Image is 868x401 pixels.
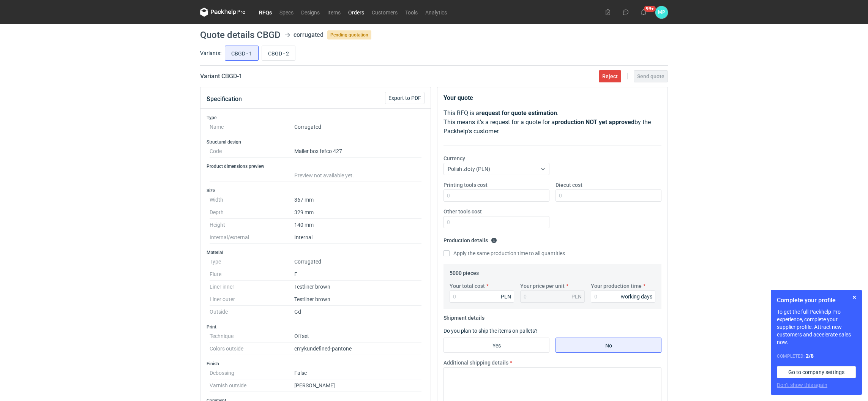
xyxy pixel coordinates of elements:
[294,121,421,133] dd: Corrugated
[210,256,294,268] dt: Type
[443,234,497,243] legend: Production details
[655,6,668,19] div: Martyna Paroń
[421,8,451,17] a: Analytics
[479,109,557,117] strong: request for quote estimation
[637,74,664,79] span: Send quote
[294,145,421,158] dd: Mailer box fefco 427
[556,189,661,202] input: 0
[262,46,295,61] label: CBGD - 2
[344,8,368,17] a: Orders
[591,282,642,290] label: Your production time
[388,95,421,101] span: Export to PDF
[210,268,294,281] dt: Flute
[443,312,485,321] legend: Shipment details
[450,282,485,290] label: Your total cost
[777,352,856,360] div: Completed:
[450,290,514,303] input: 0
[210,367,294,379] dt: Debossing
[655,6,668,19] button: MP
[777,308,856,346] p: To get the full Packhelp Pro experience, complete your supplier profile. Attract new customers an...
[210,206,294,219] dt: Depth
[294,231,421,244] dd: Internal
[210,281,294,293] dt: Liner inner
[210,306,294,318] dt: Outside
[591,290,655,303] input: 0
[443,109,661,136] p: This RFQ is a . This means it's a request for a quote for a by the Packhelp's customer.
[255,8,276,17] a: RFQs
[297,8,324,17] a: Designs
[599,70,621,82] button: Reject
[210,194,294,206] dt: Width
[294,306,421,318] dd: Gd
[294,268,421,281] dd: E
[777,296,856,305] h1: Complete your profile
[556,338,661,353] label: No
[621,293,652,300] div: working days
[207,324,425,330] h3: Print
[501,293,511,300] div: PLN
[443,155,465,162] label: Currency
[200,30,281,39] h1: Quote details CBGD
[443,249,565,257] label: Apply the same production time to all quantities
[327,30,371,39] span: Pending quotation
[850,293,859,302] button: Skip for now
[368,8,401,17] a: Customers
[294,194,421,206] dd: 367 mm
[520,282,565,290] label: Your price per unit
[777,366,856,378] a: Go to company settings
[443,189,549,202] input: 0
[555,118,634,126] strong: production NOT yet approved
[443,208,482,215] label: Other tools cost
[294,219,421,231] dd: 140 mm
[638,6,650,18] button: 99+
[210,379,294,392] dt: Varnish outside
[207,163,425,169] h3: Product dimensions preview
[207,139,425,145] h3: Structural design
[324,8,344,17] a: Items
[294,172,354,178] span: Preview not available yet.
[207,188,425,194] h3: Size
[401,8,421,17] a: Tools
[210,121,294,133] dt: Name
[443,328,538,334] label: Do you plan to ship the items on pallets?
[634,70,668,82] button: Send quote
[385,92,425,104] button: Export to PDF
[200,72,242,81] h2: Variant CBGD - 1
[294,343,421,355] dd: cmyk undefined-pantone
[294,256,421,268] dd: Corrugated
[443,359,508,366] label: Additional shipping details
[207,361,425,367] h3: Finish
[210,293,294,306] dt: Liner outer
[210,343,294,355] dt: Colors outside
[210,219,294,231] dt: Height
[443,94,473,101] strong: Your quote
[294,293,421,306] dd: Testliner brown
[200,49,221,57] label: Variants:
[448,166,490,172] span: Polish złoty (PLN)
[200,8,246,17] svg: Packhelp Pro
[602,74,618,79] span: Reject
[210,145,294,158] dt: Code
[210,330,294,343] dt: Technique
[443,338,549,353] label: Yes
[777,381,827,389] button: Don’t show this again
[207,115,425,121] h3: Type
[294,367,421,379] dd: False
[294,206,421,219] dd: 329 mm
[556,181,582,189] label: Diecut cost
[294,281,421,293] dd: Testliner brown
[443,181,488,189] label: Printing tools cost
[294,379,421,392] dd: [PERSON_NAME]
[294,330,421,343] dd: Offset
[210,231,294,244] dt: Internal/external
[294,30,324,39] div: corrugated
[207,249,425,256] h3: Material
[443,216,549,228] input: 0
[571,293,582,300] div: PLN
[225,46,259,61] label: CBGD - 1
[207,90,242,108] button: Specification
[806,353,814,359] strong: 2 / 8
[276,8,297,17] a: Specs
[450,267,479,276] legend: 5000 pieces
